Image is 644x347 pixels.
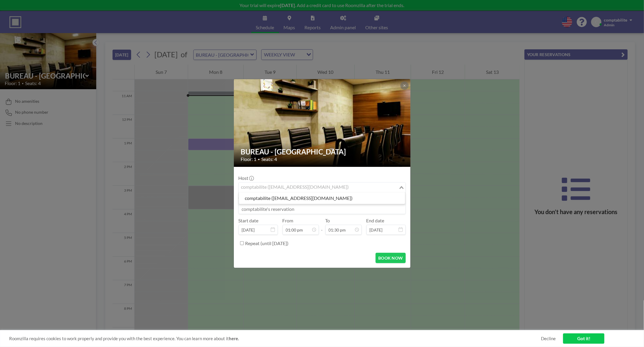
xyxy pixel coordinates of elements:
label: From [283,218,294,224]
a: Got it! [563,333,604,344]
input: comptabilite's reservation [239,204,405,214]
img: 537.jpg [234,64,411,182]
label: Start date [239,218,259,224]
a: here. [229,336,239,341]
label: Host [239,175,253,181]
button: BOOK NOW [376,253,405,263]
label: Title [239,196,252,202]
label: To [325,218,330,224]
a: Decline [541,336,556,341]
label: Repeat (until [DATE]) [245,240,289,246]
label: End date [366,218,384,224]
h2: BUREAU - [GEOGRAPHIC_DATA] [241,147,404,156]
span: Floor: 1 [241,156,257,162]
input: Search for option [239,184,398,191]
span: • [258,157,260,162]
span: Seats: 4 [262,156,277,162]
span: Roomzilla requires cookies to work properly and provide you with the best experience. You can lea... [9,336,541,341]
div: Search for option [239,183,405,193]
span: - [321,220,323,233]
